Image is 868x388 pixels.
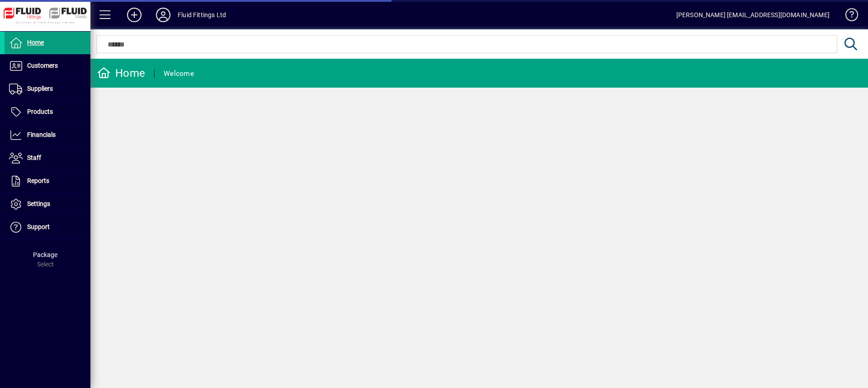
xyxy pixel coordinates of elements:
[5,101,90,123] a: Products
[27,177,49,184] span: Reports
[5,124,90,146] a: Financials
[149,7,178,23] button: Profile
[120,7,149,23] button: Add
[27,62,58,69] span: Customers
[5,147,90,169] a: Staff
[27,154,41,161] span: Staff
[5,78,90,100] a: Suppliers
[27,85,53,92] span: Suppliers
[178,8,226,22] div: Fluid Fittings Ltd
[27,39,44,46] span: Home
[97,66,145,80] div: Home
[5,55,90,77] a: Customers
[164,66,194,81] div: Welcome
[27,131,56,138] span: Financials
[839,2,857,31] a: Knowledge Base
[27,108,53,115] span: Products
[676,8,830,22] div: [PERSON_NAME] [EMAIL_ADDRESS][DOMAIN_NAME]
[5,170,90,192] a: Reports
[5,216,90,238] a: Support
[33,251,57,258] span: Package
[5,193,90,215] a: Settings
[27,200,50,207] span: Settings
[27,223,50,230] span: Support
